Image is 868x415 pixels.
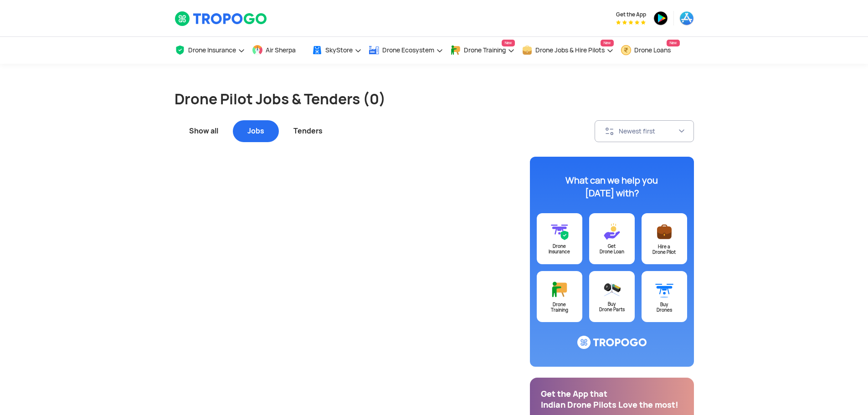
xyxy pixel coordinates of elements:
span: Air Sherpa [266,46,296,54]
img: ic_drone_insurance@3x.svg [550,222,569,241]
div: Buy Drones [642,302,687,313]
img: ic_logo@3x.svg [577,336,647,349]
div: Buy Drone Parts [589,302,635,313]
span: New [502,40,515,46]
span: Drone Ecosystem [382,46,434,54]
span: Drone Training [464,46,506,54]
a: Drone Jobs & Hire PilotsNew [522,37,614,64]
img: App Raking [616,20,646,25]
div: What can we help you [DATE] with? [555,174,669,200]
img: ic_postajob@3x.svg [655,222,673,241]
a: GetDrone Loan [589,213,635,264]
img: ic_droneparts@3x.svg [603,280,621,298]
img: ic_training@3x.svg [550,280,569,299]
div: Indian Drone Pilots Love the most! [541,400,683,410]
div: Jobs [233,120,279,142]
img: ic_playstore.png [653,11,668,26]
div: Hire a Drone Pilot [642,244,687,255]
span: SkyStore [325,46,353,54]
a: Air Sherpa [252,37,305,64]
a: BuyDrone Parts [589,271,635,322]
img: TropoGo Logo [175,11,268,26]
span: Drone Insurance [188,46,236,54]
a: Drone TrainingNew [450,37,515,64]
span: Drone Jobs & Hire Pilots [535,46,605,54]
span: New [601,40,614,46]
span: Drone Loans [634,46,671,54]
div: Drone Insurance [537,244,582,255]
a: Drone Insurance [175,37,245,64]
button: Newest first [595,120,694,142]
a: DroneTraining [537,271,582,322]
div: Drone Training [537,302,582,313]
div: Get Drone Loan [589,244,635,255]
div: Newest first [619,127,678,135]
span: New [667,40,680,46]
a: Hire aDrone Pilot [642,213,687,264]
h1: Drone Pilot Jobs & Tenders (0) [175,89,694,109]
span: Get the App [616,11,646,18]
div: Show all [175,120,233,142]
a: Drone LoansNew [621,37,680,64]
a: SkyStore [312,37,362,64]
div: Tenders [279,120,337,142]
img: ic_appstore.png [679,11,694,26]
div: Get the App that [541,389,683,400]
img: ic_buydrone@3x.svg [655,280,673,299]
a: BuyDrones [642,271,687,322]
img: ic_loans@3x.svg [603,222,621,241]
a: DroneInsurance [537,213,582,264]
a: Drone Ecosystem [369,37,443,64]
